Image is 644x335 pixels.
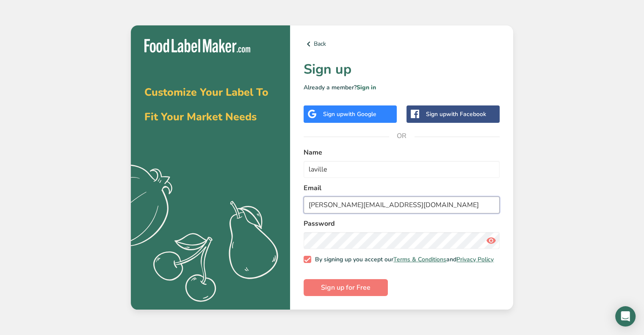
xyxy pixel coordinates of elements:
[321,282,370,293] span: Sign up for Free
[389,123,415,149] span: OR
[304,83,500,92] p: Already a member?
[311,256,494,263] span: By signing up you accept our and
[304,183,500,193] label: Email
[446,110,486,118] span: with Facebook
[304,147,500,158] label: Name
[304,39,500,49] a: Back
[426,110,486,119] div: Sign up
[304,279,388,296] button: Sign up for Free
[343,110,376,118] span: with Google
[304,161,500,178] input: John Doe
[304,59,500,80] h1: Sign up
[615,306,636,327] div: Open Intercom Messenger
[144,85,268,124] span: Customize Your Label To Fit Your Market Needs
[357,83,376,91] a: Sign in
[393,255,446,263] a: Terms & Conditions
[304,219,500,229] label: Password
[323,110,376,119] div: Sign up
[304,197,500,213] input: email@example.com
[456,255,494,263] a: Privacy Policy
[144,39,250,53] img: Food Label Maker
